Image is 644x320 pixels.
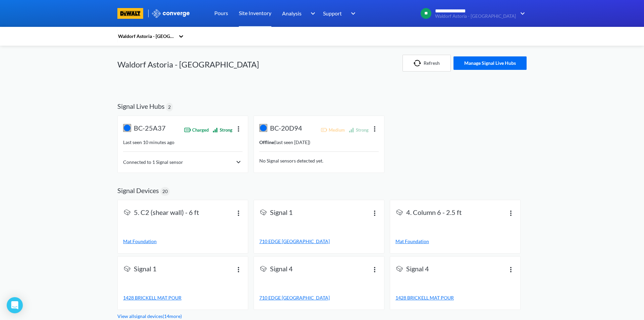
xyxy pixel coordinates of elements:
[117,102,165,110] h2: Signal Live Hubs
[270,208,293,218] span: Signal 1
[123,295,181,301] span: 1428 BRICKELL MAT POUR
[151,9,190,18] img: logo_ewhite.svg
[123,238,157,244] span: Mat Foundation
[414,60,424,66] img: icon-refresh.svg
[282,9,302,17] span: Analysis
[117,8,151,19] a: branding logo
[507,265,515,273] img: more.svg
[117,186,159,194] h2: Signal Devices
[395,295,454,301] span: 1428 BRICKELL MAT POUR
[7,297,23,313] div: Open Intercom Messenger
[234,158,243,166] img: chevron-right.svg
[168,103,171,111] span: 2
[184,128,191,132] img: Battery charged
[270,265,293,274] span: Signal 4
[259,295,330,301] span: 710 EDGE [GEOGRAPHIC_DATA]
[395,265,404,273] img: signal-icon.svg
[220,127,232,133] span: Strong
[346,9,357,17] img: downArrow.svg
[259,208,267,216] img: signal-icon.svg
[371,265,379,273] img: more.svg
[117,33,175,40] div: Waldorf Astoria - [GEOGRAPHIC_DATA]
[162,188,168,195] span: 20
[123,158,183,166] span: Connected to 1 Signal sensor
[395,294,515,302] a: 1428 BRICKELL MAT POUR
[406,208,462,218] span: 4. Column 6 - 2.5 ft
[395,238,429,244] span: Mat Foundation
[192,127,209,133] span: Charged
[259,265,267,273] img: signal-icon.svg
[259,294,379,302] a: 710 EDGE [GEOGRAPHIC_DATA]
[259,139,274,145] strong: Offline
[117,8,143,19] img: branding logo
[259,238,330,244] span: 710 EDGE [GEOGRAPHIC_DATA]
[123,265,131,273] img: signal-icon.svg
[270,124,302,133] span: BC-20D94
[507,209,515,217] img: more.svg
[234,209,243,217] img: more.svg
[306,9,317,17] img: downArrow.svg
[234,265,243,273] img: more.svg
[117,313,182,319] a: View all signal devices ( 14 more)
[134,265,157,274] span: Signal 1
[371,125,379,133] img: more.svg
[516,9,527,17] img: downArrow.svg
[234,125,243,133] img: more.svg
[356,127,369,133] span: Strong
[371,209,379,217] img: more.svg
[134,208,199,218] span: 5. C2 (shear wall) - 6 ft
[123,294,243,302] a: 1428 BRICKELL MAT POUR
[259,238,379,245] a: 710 EDGE [GEOGRAPHIC_DATA]
[329,127,345,133] span: Medium
[348,127,355,133] img: Network connectivity strong
[323,9,342,17] span: Support
[123,124,131,132] img: live-hub.svg
[402,55,451,72] button: Refresh
[123,208,131,216] img: signal-icon.svg
[259,139,310,145] span: ( last seen [DATE] )
[134,124,166,133] span: BC-25A37
[395,238,515,245] a: Mat Foundation
[123,238,243,245] a: Mat Foundation
[406,265,429,274] span: Signal 4
[259,158,323,164] span: No Signal sensors detected yet.
[123,139,174,145] span: Last seen 10 minutes ago
[395,208,404,216] img: signal-icon.svg
[321,127,327,133] img: Battery medium
[259,124,267,132] img: live-hub.svg
[435,14,516,19] span: Waldorf Astoria - [GEOGRAPHIC_DATA]
[117,59,259,70] h1: Waldorf Astoria - [GEOGRAPHIC_DATA]
[453,56,527,70] button: Manage Signal Live Hubs
[212,127,218,133] img: Network connectivity strong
